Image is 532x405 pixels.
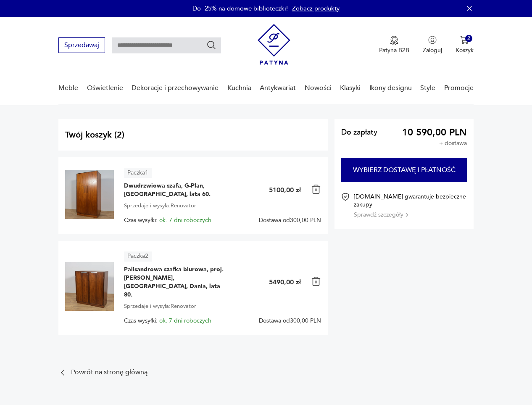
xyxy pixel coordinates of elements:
[259,217,321,224] span: Dostawa od 300,00 PLN
[341,129,377,136] span: Do zapłaty
[311,184,321,194] img: Ikona kosza
[292,4,340,13] a: Zobacz produkty
[379,46,409,54] p: Patyna B2B
[420,72,435,104] a: Style
[456,46,474,54] p: Koszyk
[58,72,78,104] a: Meble
[124,302,196,311] span: Sprzedaje i wysyła: Renovator
[341,193,350,201] img: Ikona certyfikatu
[132,72,219,104] a: Dekoracje i przechowywanie
[465,35,472,42] div: 2
[423,36,442,54] button: Zaloguj
[124,265,229,299] span: Palisandrowa szafka biurowa, proj. [PERSON_NAME], [GEOGRAPHIC_DATA], Dania, lata 80.
[124,201,196,210] span: Sprzedaje i wysyła: Renovator
[58,368,147,377] a: Powrót na stronę główną
[340,72,361,104] a: Klasyki
[428,36,437,44] img: Ikonka użytkownika
[379,36,409,54] button: Patyna B2B
[354,193,466,219] div: [DOMAIN_NAME] gwarantuje bezpieczne zakupy
[124,217,211,224] span: Czas wysyłki:
[369,72,412,104] a: Ikony designu
[260,72,296,104] a: Antykwariat
[124,182,229,199] span: Dwudrzwiowa szafa, G-Plan, [GEOGRAPHIC_DATA], lata 60.
[87,72,123,104] a: Oświetlenie
[423,46,442,54] p: Zaloguj
[354,211,408,219] button: Sprawdź szczegóły
[65,129,321,140] h2: Twój koszyk ( 2 )
[65,170,114,219] img: Dwudrzwiowa szafa, G-Plan, Wielka Brytania, lata 60.
[460,36,469,44] img: Ikona koszyka
[71,370,147,375] p: Powrót na stronę główną
[305,72,332,104] a: Nowości
[311,276,321,286] img: Ikona kosza
[269,185,301,195] p: 5100,00 zł
[206,40,216,50] button: Szukaj
[259,318,321,324] span: Dostawa od 300,00 PLN
[159,317,211,325] span: ok. 7 dni roboczych
[390,36,398,45] img: Ikona medalu
[124,168,152,178] article: Paczka 1
[124,251,152,262] article: Paczka 2
[58,37,105,53] button: Sprzedawaj
[402,129,467,136] span: 10 590,00 PLN
[341,158,466,182] button: Wybierz dostawę i płatność
[192,4,288,13] p: Do -25% na domowe biblioteczki!
[227,72,251,104] a: Kuchnia
[159,216,211,224] span: ok. 7 dni roboczych
[439,140,467,147] p: + dostawa
[258,24,290,65] img: Patyna - sklep z meblami i dekoracjami vintage
[456,36,474,54] button: 2Koszyk
[58,43,105,49] a: Sprzedawaj
[379,36,409,54] a: Ikona medaluPatyna B2B
[65,262,114,311] img: Palisandrowa szafka biurowa, proj. Posborg i Meyhoff, Sibast, Dania, lata 80.
[269,278,301,287] p: 5490,00 zł
[124,318,211,324] span: Czas wysyłki:
[406,213,408,217] img: Ikona strzałki w prawo
[444,72,474,104] a: Promocje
